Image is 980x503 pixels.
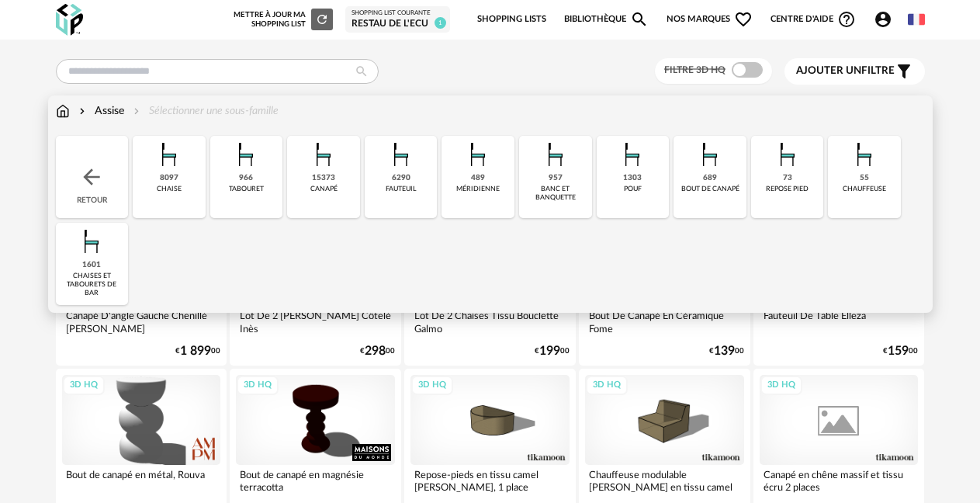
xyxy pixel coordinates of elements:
[524,185,587,203] div: banc et banquette
[585,306,744,337] div: Bout De Canapé En Céramique Fome
[549,173,563,183] div: 957
[459,136,497,173] img: Assise.png
[79,165,104,189] img: svg+xml;base64,PHN2ZyB3aWR0aD0iMjQiIGhlaWdodD0iMjQiIHZpZXdCb3g9IjAgMCAyNCAyNCIgZmlsbD0ibm9uZSIgeG...
[312,173,335,183] div: 15373
[56,4,83,36] img: OXP
[239,173,253,183] div: 966
[229,185,264,193] div: tabouret
[410,465,570,496] div: Repose-pieds en tissu camel [PERSON_NAME], 1 place
[82,260,101,270] div: 1601
[383,136,420,173] img: Assise.png
[61,272,124,298] div: chaises et tabourets de bar
[62,306,221,337] div: Canapé D'angle Gauche Chenillé [PERSON_NAME]
[895,62,913,81] span: Filter icon
[709,346,744,356] div: € 00
[410,306,570,337] div: Lot De 2 Chaises Tissu Bouclette Galmo
[310,185,338,193] div: canapé
[435,17,446,29] span: 1
[770,10,857,29] span: Centre d'aideHelp Circle Outline icon
[56,103,70,119] img: svg+xml;base64,PHN2ZyB3aWR0aD0iMTYiIGhlaWdodD0iMTciIHZpZXdCb3g9IjAgMCAxNiAxNyIgZmlsbD0ibm9uZSIgeG...
[796,65,861,76] span: Ajouter un
[539,346,560,356] span: 199
[585,465,744,496] div: Chauffeuse modulable [PERSON_NAME] en tissu camel
[477,3,546,36] a: Shopping Lists
[351,18,444,30] div: Restau de l'Ecu
[537,136,574,173] img: Assise.png
[62,465,221,496] div: Bout de canapé en métal, Rouva
[351,9,444,17] div: Shopping List courante
[360,346,395,356] div: € 00
[234,9,333,30] div: Mettre à jour ma Shopping List
[63,376,105,395] div: 3D HQ
[227,136,265,173] img: Assise.png
[564,3,649,36] a: BibliothèqueMagnify icon
[796,64,895,78] span: filtre
[860,173,869,183] div: 55
[888,346,909,356] span: 159
[73,223,110,260] img: Assise.png
[305,136,342,173] img: Assise.png
[624,185,642,193] div: pouf
[386,185,417,193] div: fauteuil
[456,185,500,193] div: méridienne
[175,346,220,356] div: € 00
[769,136,806,173] img: Assise.png
[908,11,925,28] img: fr
[784,58,925,85] button: Ajouter unfiltre Filter icon
[883,346,918,356] div: € 00
[351,9,444,29] a: Shopping List courante Restau de l'Ecu 1
[236,306,395,337] div: Lot De 2 [PERSON_NAME] Côtelé Inès
[365,346,386,356] span: 298
[535,346,570,356] div: € 00
[760,465,919,496] div: Canapé en chêne massif et tissu écru 2 places [GEOGRAPHIC_DATA]
[160,173,178,183] div: 8097
[76,103,124,119] div: Assise
[837,10,856,29] span: Help Circle Outline icon
[846,136,883,173] img: Assise.png
[874,10,892,29] span: Account Circle icon
[157,185,182,193] div: chaise
[734,10,753,29] span: Heart Outline icon
[667,3,753,36] span: Nos marques
[236,465,395,496] div: Bout de canapé en magnésie terracotta
[783,173,792,183] div: 73
[691,136,729,173] img: Assise.png
[56,136,129,218] div: Retour
[471,173,485,183] div: 489
[874,10,899,29] span: Account Circle icon
[315,16,329,23] span: Refresh icon
[714,346,735,356] span: 139
[703,173,717,183] div: 689
[151,136,188,173] img: Assise.png
[237,376,279,395] div: 3D HQ
[623,173,642,183] div: 1303
[392,173,410,183] div: 6290
[411,376,453,395] div: 3D HQ
[664,65,725,75] span: Filtre 3D HQ
[586,376,628,395] div: 3D HQ
[630,10,649,29] span: Magnify icon
[766,185,809,193] div: repose pied
[681,185,739,193] div: bout de canapé
[760,306,919,337] div: Fauteuil De Table Elleza
[843,185,886,193] div: chauffeuse
[76,103,88,119] img: svg+xml;base64,PHN2ZyB3aWR0aD0iMTYiIGhlaWdodD0iMTYiIHZpZXdCb3g9IjAgMCAxNiAxNiIgZmlsbD0ibm9uZSIgeG...
[180,346,211,356] span: 1 899
[614,136,651,173] img: Assise.png
[760,376,802,395] div: 3D HQ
